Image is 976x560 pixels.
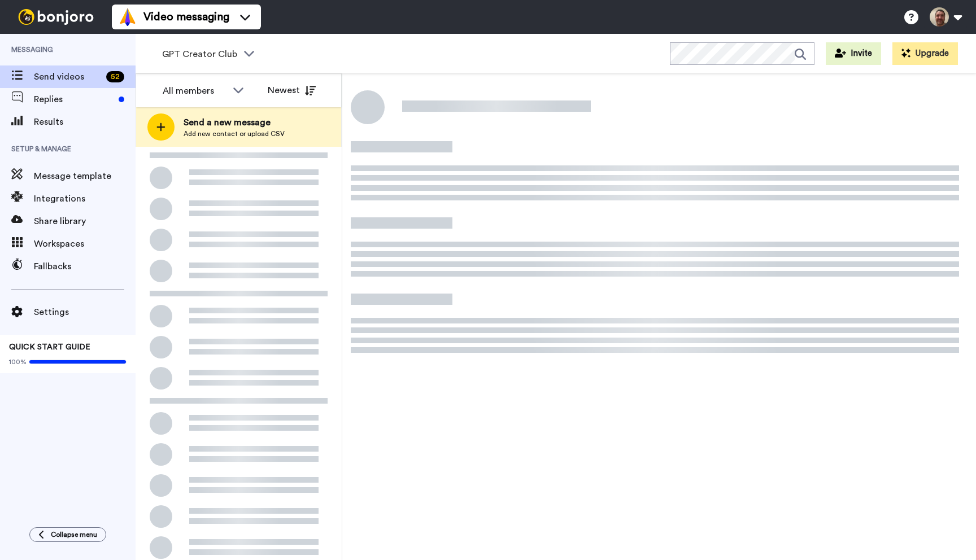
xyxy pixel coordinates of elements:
[51,530,97,539] span: Collapse menu
[259,79,324,102] button: Newest
[34,305,136,319] span: Settings
[119,8,137,26] img: vm-color.svg
[9,343,90,351] span: QUICK START GUIDE
[9,357,27,366] span: 100%
[162,47,238,61] span: GPT Creator Club
[826,42,881,65] button: Invite
[184,116,285,129] span: Send a new message
[34,237,136,251] span: Workspaces
[892,42,958,65] button: Upgrade
[34,70,102,84] span: Send videos
[34,93,114,106] span: Replies
[34,215,136,228] span: Share library
[34,260,136,273] span: Fallbacks
[34,192,136,205] span: Integrations
[184,129,285,138] span: Add new contact or upload CSV
[29,527,106,542] button: Collapse menu
[34,169,136,183] span: Message template
[14,9,98,25] img: bj-logo-header-white.svg
[143,9,229,25] span: Video messaging
[34,115,136,129] span: Results
[163,84,227,98] div: All members
[106,71,124,82] div: 52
